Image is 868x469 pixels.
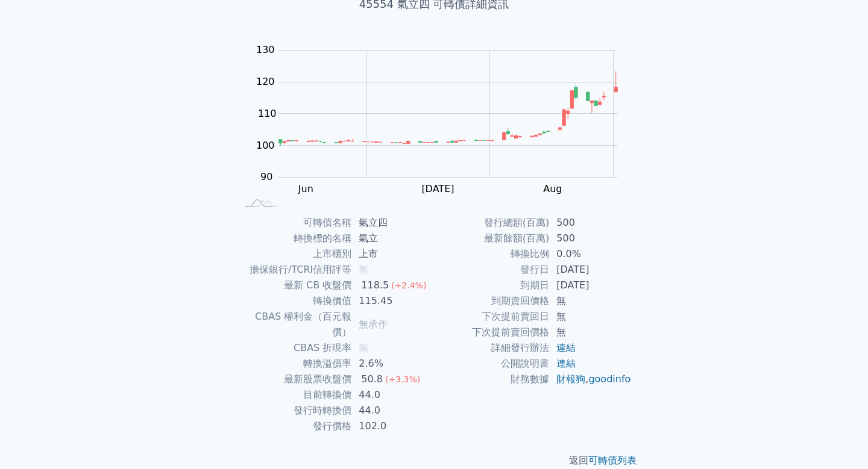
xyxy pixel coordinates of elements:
[236,387,351,403] td: 目前轉換價
[351,403,434,418] td: 44.0
[222,453,646,468] p: 返回
[549,278,632,293] td: [DATE]
[549,246,632,262] td: 0.0%
[588,373,631,385] a: goodinfo
[359,318,388,330] span: 無承作
[236,262,351,278] td: 擔保銀行/TCRI信用評等
[256,76,275,87] tspan: 120
[556,358,576,369] a: 連結
[434,371,549,387] td: 財務數據
[434,231,549,246] td: 最新餘額(百萬)
[258,108,277,119] tspan: 110
[391,281,426,290] span: (+2.4%)
[351,356,434,371] td: 2.6%
[549,371,632,387] td: ,
[434,278,549,293] td: 到期日
[236,418,351,434] td: 發行價格
[236,356,351,371] td: 轉換溢價率
[434,356,549,371] td: 公開說明書
[236,215,351,231] td: 可轉債名稱
[359,278,391,293] div: 118.5
[351,418,434,434] td: 102.0
[549,325,632,340] td: 無
[236,403,351,418] td: 發行時轉換價
[236,231,351,246] td: 轉換標的名稱
[434,340,549,356] td: 詳細發行辦法
[434,215,549,231] td: 發行總額(百萬)
[359,371,385,387] div: 50.8
[556,373,585,385] a: 財報狗
[588,455,637,466] a: 可轉債列表
[543,183,562,194] tspan: Aug
[250,44,636,219] g: Chart
[549,262,632,278] td: [DATE]
[549,293,632,309] td: 無
[549,309,632,325] td: 無
[421,183,454,194] tspan: [DATE]
[236,278,351,293] td: 最新 CB 收盤價
[359,342,368,353] span: 無
[351,293,434,309] td: 115.45
[359,264,368,275] span: 無
[256,44,275,55] tspan: 130
[351,215,434,231] td: 氣立四
[556,342,576,353] a: 連結
[385,374,420,384] span: (+3.3%)
[351,246,434,262] td: 上市
[434,293,549,309] td: 到期賣回價格
[260,171,272,182] tspan: 90
[236,340,351,356] td: CBAS 折現率
[434,309,549,325] td: 下次提前賣回日
[236,246,351,262] td: 上市櫃別
[434,262,549,278] td: 發行日
[549,231,632,246] td: 500
[236,309,351,340] td: CBAS 權利金（百元報價）
[434,325,549,340] td: 下次提前賣回價格
[298,183,313,194] tspan: Jun
[351,387,434,403] td: 44.0
[549,215,632,231] td: 500
[256,140,275,151] tspan: 100
[351,231,434,246] td: 氣立
[434,246,549,262] td: 轉換比例
[236,293,351,309] td: 轉換價值
[236,371,351,387] td: 最新股票收盤價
